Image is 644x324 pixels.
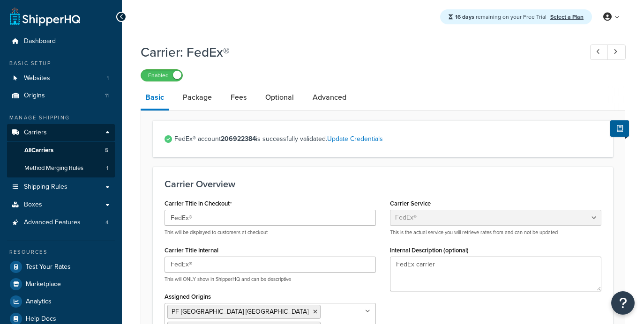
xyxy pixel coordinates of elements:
a: Basic [141,86,169,110]
label: Carrier Title Internal [165,247,218,254]
label: Carrier Title in Checkout [165,200,232,207]
a: Optional [261,86,299,109]
strong: 16 days [455,13,474,21]
label: Carrier Service [390,200,431,207]
a: Origins11 [7,87,115,104]
a: Boxes [7,196,115,214]
span: Boxes [24,201,42,209]
span: 1 [107,74,109,82]
a: Select a Plan [550,13,584,21]
div: Resources [7,248,115,256]
span: 1 [106,164,108,172]
a: Package [178,86,217,109]
div: Basic Setup [7,59,115,67]
span: Help Docs [26,315,56,323]
label: Enabled [141,70,182,81]
span: Test Your Rates [26,263,71,271]
span: Method Merging Rules [24,164,83,172]
a: Test Your Rates [7,258,115,275]
span: Analytics [26,298,52,306]
strong: 206922384 [221,134,256,144]
li: Advanced Features [7,214,115,231]
h1: Carrier: FedEx® [141,43,573,61]
label: Internal Description (optional) [390,247,469,254]
a: AllCarriers5 [7,142,115,159]
a: Carriers [7,124,115,141]
p: This is the actual service you will retrieve rates from and can not be updated [390,229,601,236]
span: Marketplace [26,280,61,288]
span: Websites [24,74,50,82]
a: Advanced Features4 [7,214,115,231]
span: FedEx® account is successfully validated. [174,133,601,146]
a: Next Record [607,44,626,60]
button: Show Help Docs [610,120,629,137]
a: Analytics [7,293,115,310]
span: 4 [105,219,109,227]
a: Update Credentials [327,134,383,144]
li: Method Merging Rules [7,160,115,177]
button: Open Resource Center [611,291,635,315]
span: remaining on your Free Trial [455,13,548,21]
a: Method Merging Rules1 [7,160,115,177]
span: All Carriers [24,147,53,155]
div: Manage Shipping [7,114,115,122]
a: Shipping Rules [7,178,115,196]
a: Advanced [308,86,351,109]
p: This will be displayed to customers at checkout [165,229,376,236]
li: Websites [7,70,115,87]
p: This will ONLY show in ShipperHQ and can be descriptive [165,276,376,283]
span: 5 [105,147,108,155]
span: Shipping Rules [24,183,67,191]
a: Websites1 [7,70,115,87]
span: Carriers [24,129,47,137]
li: Carriers [7,124,115,177]
textarea: FedEx carrier [390,257,601,291]
a: Dashboard [7,33,115,50]
span: Advanced Features [24,219,81,227]
span: PF [GEOGRAPHIC_DATA] [GEOGRAPHIC_DATA] [172,307,308,317]
label: Assigned Origins [165,293,211,300]
li: Origins [7,87,115,104]
a: Fees [226,86,251,109]
span: Origins [24,92,45,100]
h3: Carrier Overview [165,179,601,189]
a: Previous Record [590,44,608,60]
span: 11 [105,92,109,100]
span: Dashboard [24,37,56,45]
a: Marketplace [7,276,115,293]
